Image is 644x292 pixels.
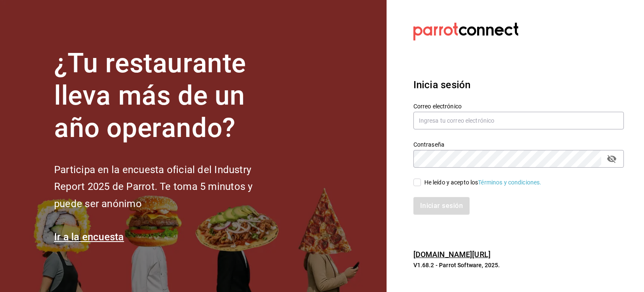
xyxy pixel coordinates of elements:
[413,103,624,109] label: Correo electrónico
[413,142,624,147] label: Contraseña
[413,112,624,129] input: Ingresa tu correo electrónico
[605,152,619,166] button: passwordField
[54,47,280,144] h1: ¿Tu restaurante lleva más de un año operando?
[424,178,542,187] div: He leído y acepto los
[478,179,541,186] a: Términos y condiciones.
[54,161,280,213] h2: Participa en la encuesta oficial del Industry Report 2025 de Parrot. Te toma 5 minutos y puede se...
[413,261,624,269] p: V1.68.2 - Parrot Software, 2025.
[54,231,124,243] a: Ir a la encuesta
[413,77,624,92] h3: Inicia sesión
[413,250,491,259] a: [DOMAIN_NAME][URL]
